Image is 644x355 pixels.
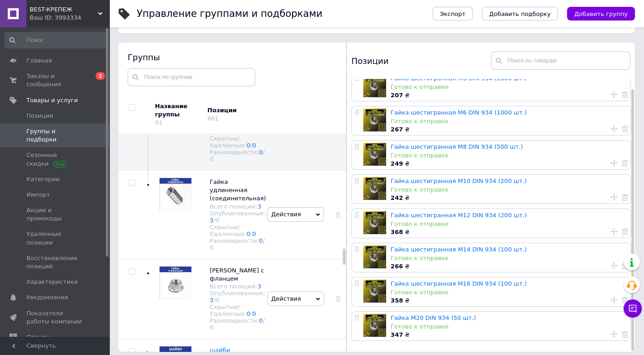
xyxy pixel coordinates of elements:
span: шайби [210,347,230,354]
a: 3 [210,297,213,303]
a: Удалить товар [622,159,628,167]
a: Гайка шестигранная М16 DIN 934 (100 шт.) [391,280,527,287]
b: 267 [391,126,403,133]
span: Акции и промокоды [26,206,84,223]
a: Удалить товар [622,125,628,133]
div: Всего позиций: [210,203,266,210]
b: 266 [391,263,403,270]
a: Удалить товар [622,90,628,99]
input: Поиск [5,32,108,48]
span: / [250,230,256,237]
div: Готово к отправке [391,117,626,125]
div: Готово к отправке [391,83,626,91]
span: Товары и услуги [26,96,78,104]
div: 861 [207,115,219,122]
div: ₴ [391,125,626,134]
div: Позиции [207,106,285,115]
input: Поиск по товарам [491,52,630,70]
a: Удалить товар [622,296,628,304]
div: ₴ [391,331,626,339]
span: / [250,310,256,317]
a: 0 [247,310,250,317]
span: Позиции [26,112,53,120]
span: Импорт [26,191,50,199]
span: Добавить подборку [489,10,551,17]
div: Готово к отправке [391,323,626,331]
div: Позиции [351,52,491,70]
div: Готово к отправке [391,151,626,160]
span: Экспорт [440,10,465,17]
a: 0 [252,142,256,149]
b: 358 [391,297,403,304]
button: Добавить группу [567,7,635,21]
button: Экспорт [433,7,473,21]
div: Скрытые/Удаленные: [210,303,265,317]
span: Добавить группу [574,10,628,17]
b: 249 [391,160,403,167]
span: Удаленные позиции [26,230,84,246]
span: / [213,297,219,303]
div: Готово к отправке [391,288,626,297]
div: Скрытые/Удаленные: [210,224,266,237]
div: ₴ [391,194,626,202]
a: 3 [258,283,261,290]
span: Действия [271,295,301,302]
div: Скрытые/Удаленные: [210,135,265,149]
a: Удалить товар [622,261,628,270]
a: Гайка шестигранная М6 DIN 934 (1000 шт.) [391,109,527,116]
span: / [210,149,265,162]
div: 0 [210,244,213,251]
div: Опубликованные: [210,210,266,224]
span: Отзывы [26,333,51,341]
b: 242 [391,194,403,201]
span: 2 [96,72,105,80]
span: / [210,317,265,331]
div: Название группы [155,102,201,119]
input: Поиск по группам [128,68,255,86]
span: [PERSON_NAME] с фланцем [210,267,264,282]
a: Гайка шестигранная М8 DIN 934 (500 шт.) [391,143,523,150]
span: Категории [26,175,60,183]
div: ₴ [391,262,626,271]
a: Удалить товар [622,227,628,235]
div: ₴ [391,228,626,236]
div: Всего позиций: [210,283,265,290]
button: Чат с покупателем [623,299,642,318]
a: 0 [252,230,256,237]
div: 0 [216,297,219,303]
a: Гайка шестигранная М14 DIN 934 (100 шт.) [391,246,527,253]
span: Заказы и сообщения [26,72,84,89]
div: Разновидности: [210,237,266,251]
div: Готово к отправке [391,186,626,194]
span: Показатели работы компании [26,309,84,326]
div: Разновидности: [210,317,265,331]
a: 0 [259,317,263,324]
a: Удалить товар [622,193,628,201]
img: Гайка удлиненная (соединительная) [160,178,191,210]
a: 0 [247,142,250,149]
div: 0 [216,217,219,224]
span: Уведомления [26,293,68,302]
a: 0 [259,149,263,156]
div: 0 [210,156,213,162]
a: Гайка М20 DIN 934 (50 шт.) [391,314,476,321]
div: Готово к отправке [391,254,626,262]
a: 0 [259,237,263,244]
div: ₴ [391,297,626,305]
div: ₴ [391,91,626,99]
b: 347 [391,331,403,338]
div: Ваш ID: 3993334 [30,14,109,22]
b: 207 [391,92,403,99]
span: Главная [26,57,52,65]
a: 0 [252,310,256,317]
div: 0 [210,324,213,331]
span: Действия [271,211,301,218]
a: Удалить товар [622,330,628,338]
span: Группы и подборки [26,127,84,144]
img: Гайка с фланцем [160,266,191,298]
div: ₴ [391,160,626,168]
span: Сезонные скидки [26,151,84,167]
span: / [213,217,219,224]
div: Группы [128,52,337,63]
a: Гайка шестигранная М12 DIN 934 (200 шт.) [391,212,527,219]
